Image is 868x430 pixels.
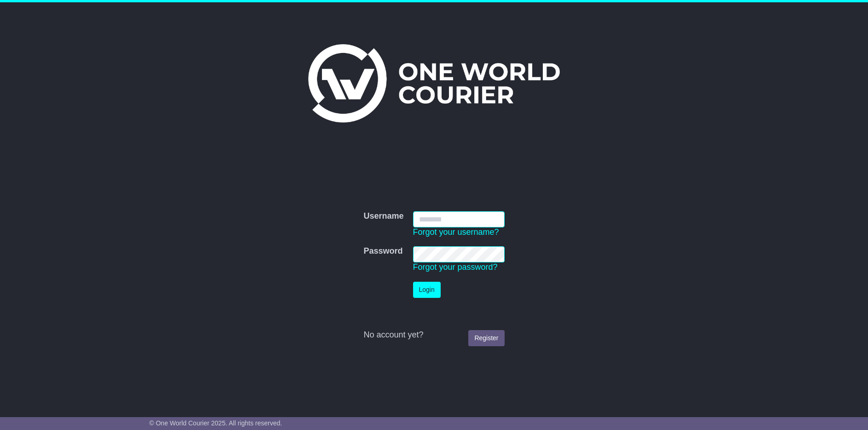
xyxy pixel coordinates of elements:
[308,44,559,122] img: One World
[149,419,282,427] span: © One World Courier 2025. All rights reserved.
[413,262,498,272] a: Forgot your password?
[363,246,402,256] label: Password
[413,227,499,237] a: Forgot your username?
[413,282,441,298] button: Login
[468,330,504,346] a: Register
[363,211,403,221] label: Username
[363,330,504,340] div: No account yet?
